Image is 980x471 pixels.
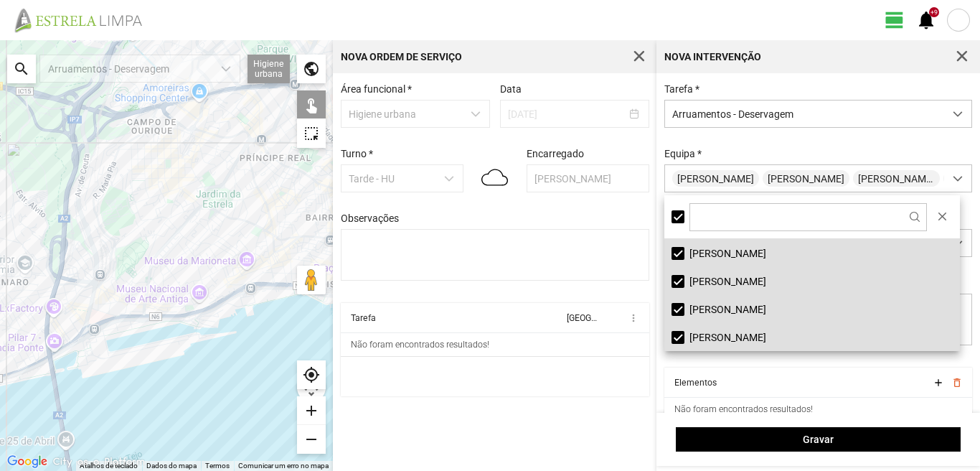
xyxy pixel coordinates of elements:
[664,295,960,323] li: Hélio Mcarthur
[665,101,944,127] span: Arruamentos - Deservagem
[297,425,326,454] div: remove
[884,9,905,31] span: view_day
[341,83,412,95] label: Área funcional *
[4,452,51,471] a: Abrir esta área no Google Maps (abre uma nova janela)
[527,148,584,159] label: Encarregado
[351,313,376,323] div: Tarefa
[628,312,639,324] span: more_vert
[853,170,940,187] span: [PERSON_NAME]
[297,396,326,425] div: add
[500,83,522,95] label: Data
[4,452,51,471] img: Google
[684,434,953,445] span: Gravar
[297,360,326,389] div: my_location
[689,248,766,259] span: [PERSON_NAME]
[297,90,326,119] div: touch_app
[664,148,702,159] label: Equipa *
[915,9,937,31] span: notifications
[664,323,960,351] li: João Marques
[664,52,761,62] div: Nova intervenção
[689,304,766,315] span: [PERSON_NAME]
[932,377,943,388] button: add
[689,276,766,287] span: [PERSON_NAME]
[664,267,960,295] li: Filipe Gil
[763,170,849,187] span: [PERSON_NAME]
[238,462,329,470] a: Comunicar um erro no mapa
[664,239,960,267] li: César Santos
[664,83,699,95] label: Tarefa *
[481,162,508,192] img: 04d.svg
[672,170,759,187] span: [PERSON_NAME]
[567,313,597,323] div: [GEOGRAPHIC_DATA]
[248,55,290,83] div: Higiene urbana
[341,148,373,159] label: Turno *
[297,119,326,148] div: highlight_alt
[944,101,972,127] div: dropdown trigger
[674,404,813,414] div: Não foram encontrados resultados!
[297,266,326,294] button: Arraste o Pegman para o mapa para abrir o Street View
[351,340,489,350] div: Não foram encontrados resultados!
[10,7,158,33] img: file
[297,55,326,83] div: public
[674,378,717,388] div: Elementos
[205,462,230,470] a: Termos
[341,213,399,224] label: Observações
[7,55,36,83] div: search
[929,7,939,17] div: +9
[676,427,961,452] button: Gravar
[146,461,197,471] button: Dados do mapa
[951,377,962,388] button: delete_outline
[341,52,462,62] div: Nova Ordem de Serviço
[689,332,766,343] span: [PERSON_NAME]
